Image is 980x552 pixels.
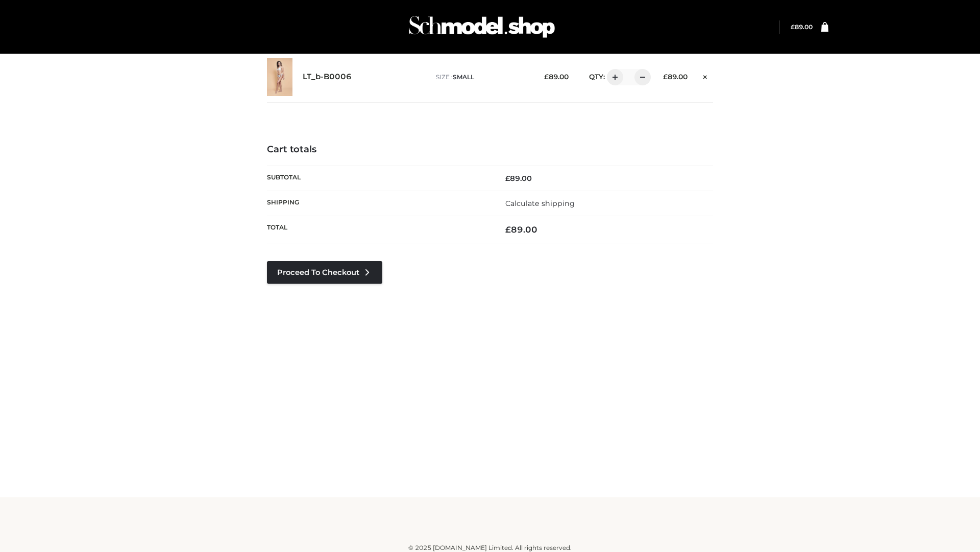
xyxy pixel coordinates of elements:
a: £89.00 [791,23,813,31]
th: Subtotal [267,166,490,191]
p: size : [436,73,528,82]
span: £ [505,174,510,183]
th: Shipping [267,191,490,216]
h4: Cart totals [267,144,713,155]
bdi: 89.00 [791,23,813,31]
bdi: 89.00 [544,73,569,81]
span: £ [791,23,795,31]
a: LT_b-B0006 [303,72,352,82]
a: Proceed to Checkout [267,261,382,284]
div: QTY: [579,69,647,85]
span: £ [663,73,668,81]
img: Schmodel Admin 964 [405,7,558,47]
a: Remove this item [698,69,713,82]
bdi: 89.00 [505,174,532,183]
bdi: 89.00 [663,73,688,81]
span: £ [505,224,511,235]
bdi: 89.00 [505,224,537,235]
span: SMALL [453,73,474,81]
a: Calculate shipping [505,199,575,208]
th: Total [267,216,490,243]
span: £ [544,73,549,81]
